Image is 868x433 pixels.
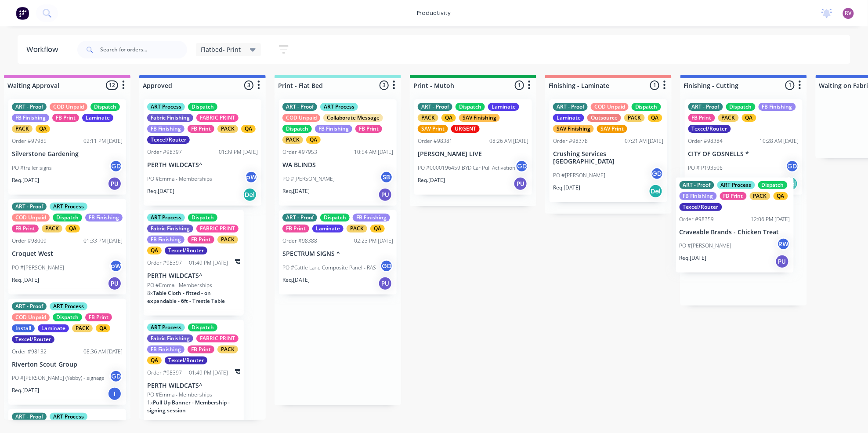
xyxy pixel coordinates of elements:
[201,45,241,54] span: Flatbed- Print
[100,41,187,58] input: Search for orders...
[16,7,29,20] img: Factory
[413,7,456,20] div: productivity
[26,44,62,55] div: Workflow
[845,9,852,17] span: RV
